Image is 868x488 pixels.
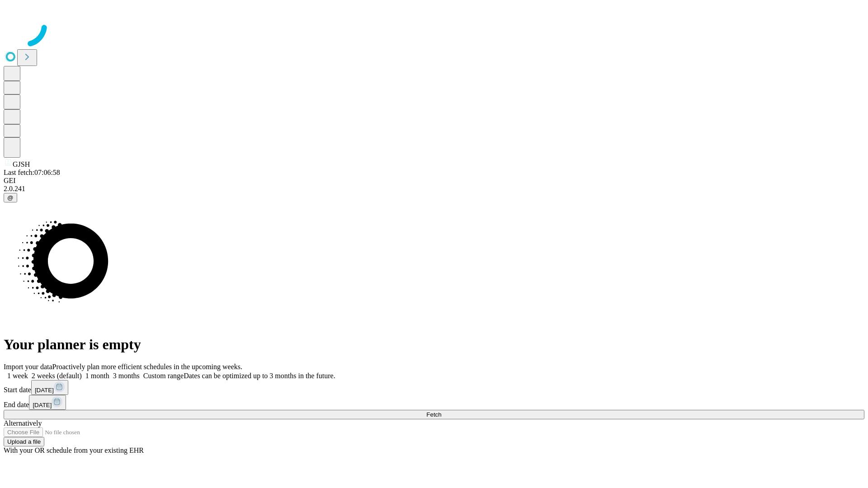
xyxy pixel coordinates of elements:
[4,363,52,371] span: Import your data
[4,169,60,176] span: Last fetch: 07:06:58
[426,411,441,418] span: Fetch
[31,380,68,395] button: [DATE]
[32,372,82,380] span: 2 weeks (default)
[184,372,335,380] span: Dates can be optimized up to 3 months in the future.
[113,372,140,380] span: 3 months
[4,380,864,395] div: Start date
[7,372,28,380] span: 1 week
[13,160,30,168] span: GJSH
[7,194,14,201] span: @
[4,437,44,446] button: Upload a file
[4,336,864,353] h1: Your planner is empty
[29,395,66,410] button: [DATE]
[4,185,864,193] div: 2.0.241
[143,372,184,380] span: Custom range
[4,446,144,454] span: With your OR schedule from your existing EHR
[4,177,864,185] div: GEI
[4,419,42,427] span: Alternatively
[52,363,242,371] span: Proactively plan more efficient schedules in the upcoming weeks.
[4,395,864,410] div: End date
[4,410,864,419] button: Fetch
[4,193,17,202] button: @
[33,402,52,408] span: [DATE]
[85,372,109,380] span: 1 month
[35,387,54,394] span: [DATE]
